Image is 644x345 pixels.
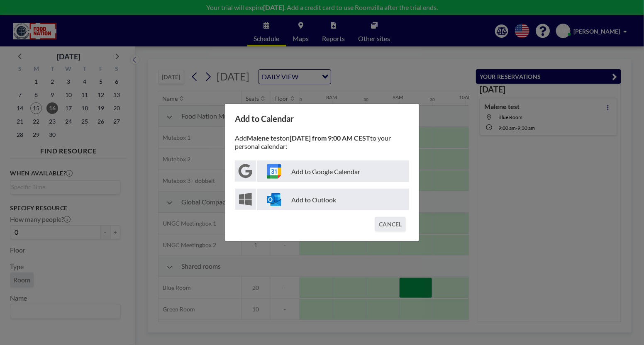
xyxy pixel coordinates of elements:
h3: Add to Calendar [235,114,409,124]
p: Add on to your personal calendar: [235,134,409,151]
button: Add to Outlook [235,189,409,210]
strong: Malene test [247,134,282,142]
img: google-calendar-icon.svg [267,164,281,179]
strong: [DATE] from 9:00 AM CEST [290,134,370,142]
button: Add to Google Calendar [235,160,409,182]
img: windows-outlook-icon.svg [267,192,281,207]
button: CANCEL [375,217,406,231]
p: Add to Google Calendar [257,160,409,182]
p: Add to Outlook [257,189,409,210]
